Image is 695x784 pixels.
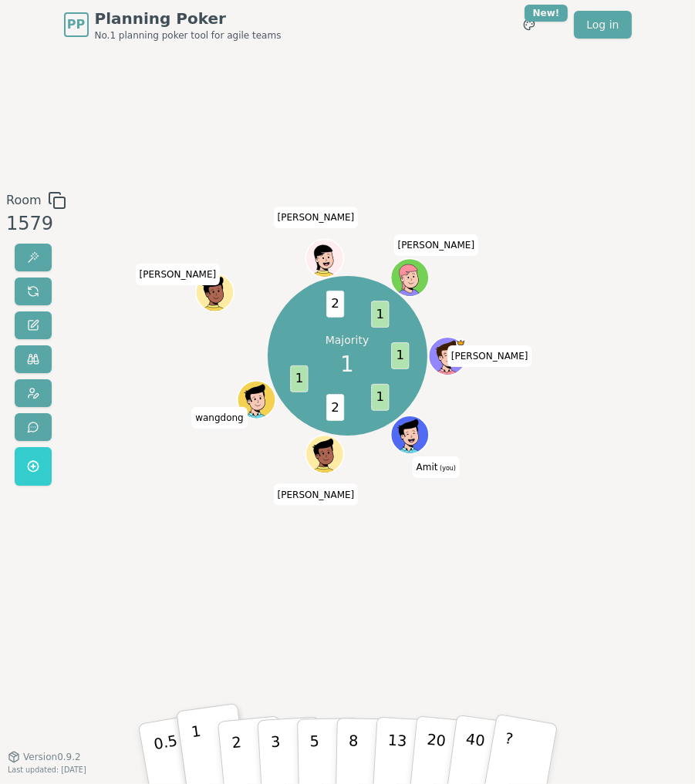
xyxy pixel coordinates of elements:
[291,366,309,393] span: 1
[15,278,52,305] button: Reset votes
[326,332,369,348] p: Majority
[15,413,52,441] button: Send feedback
[327,395,345,422] span: 2
[15,379,52,407] button: Change avatar
[438,465,457,472] span: (you)
[64,8,282,42] a: PPPlanning PokerNo.1 planning poker tool for agile teams
[372,384,390,411] span: 1
[6,191,42,210] span: Room
[95,8,282,29] span: Planning Poker
[447,345,532,367] span: Click to change your name
[67,15,85,34] span: PP
[327,291,345,318] span: 2
[136,264,221,285] span: Click to change your name
[457,338,466,348] span: steven is the host
[15,345,52,373] button: Watch only
[15,311,52,339] button: Change name
[6,210,66,237] div: 1579
[574,11,631,39] a: Log in
[8,765,86,774] span: Last updated: [DATE]
[413,456,460,478] span: Click to change your name
[394,234,479,256] span: Click to change your name
[95,29,282,42] span: No.1 planning poker tool for agile teams
[15,447,52,486] button: Get a named room
[393,417,428,453] button: Click to change your avatar
[23,751,81,763] span: Version 0.9.2
[515,11,543,39] button: New!
[15,244,52,271] button: Reveal votes
[392,343,410,370] span: 1
[372,301,390,328] span: 1
[525,5,568,22] div: New!
[8,751,81,763] button: Version0.9.2
[274,207,359,228] span: Click to change your name
[274,484,359,506] span: Click to change your name
[191,407,248,429] span: Click to change your name
[341,348,355,380] span: 1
